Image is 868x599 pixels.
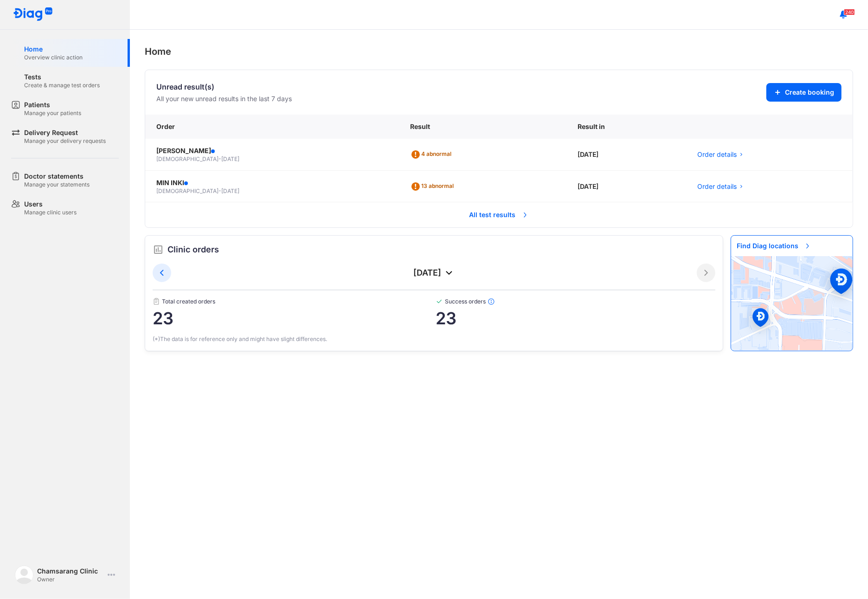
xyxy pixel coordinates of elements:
[410,147,455,162] div: 4 abnormal
[24,54,83,61] div: Overview clinic action
[153,309,436,328] span: 23
[436,298,443,305] img: checked-green.01cc79e0.svg
[24,100,81,109] div: Patients
[24,109,81,117] div: Manage your patients
[488,298,495,305] img: info.7e716105.svg
[436,309,715,328] span: 23
[399,115,566,139] div: Result
[697,182,737,191] span: Order details
[156,146,388,155] div: [PERSON_NAME]
[37,576,104,583] div: Owner
[171,267,697,278] div: [DATE]
[566,139,686,171] div: [DATE]
[844,9,855,15] span: 240
[24,181,90,188] div: Manage your statements
[24,82,100,89] div: Create & manage test orders
[156,187,219,194] span: [DEMOGRAPHIC_DATA]
[566,115,686,139] div: Result in
[410,179,457,194] div: 13 abnormal
[766,83,842,102] button: Create booking
[156,155,219,162] span: [DEMOGRAPHIC_DATA]
[24,172,90,181] div: Doctor statements
[24,200,77,209] div: Users
[785,88,834,97] span: Create booking
[24,128,106,137] div: Delivery Request
[219,187,221,194] span: -
[153,298,160,305] img: document.50c4cfd0.svg
[219,155,221,162] span: -
[145,45,853,58] div: Home
[37,567,104,576] div: Chamsarang Clinic
[145,115,399,139] div: Order
[156,178,388,187] div: MIN INKI
[24,137,106,145] div: Manage your delivery requests
[436,298,715,305] span: Success orders
[221,155,239,162] span: [DATE]
[153,335,715,343] div: (*)The data is for reference only and might have slight differences.
[24,209,77,216] div: Manage clinic users
[464,205,534,225] span: All test results
[731,236,817,256] span: Find Diag locations
[566,171,686,203] div: [DATE]
[167,243,219,256] span: Clinic orders
[13,7,53,22] img: logo
[153,244,164,255] img: order.5a6da16c.svg
[24,72,100,82] div: Tests
[221,187,239,194] span: [DATE]
[153,298,436,305] span: Total created orders
[156,81,292,92] div: Unread result(s)
[697,150,737,159] span: Order details
[15,566,33,584] img: logo
[156,94,292,103] div: All your new unread results in the last 7 days
[24,45,83,54] div: Home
